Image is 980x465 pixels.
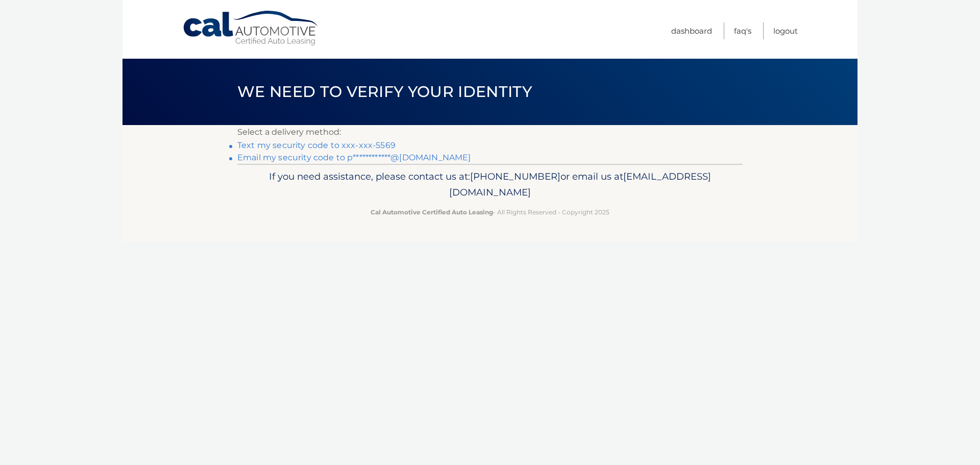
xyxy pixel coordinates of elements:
p: Select a delivery method: [237,125,743,139]
a: Dashboard [671,22,712,39]
span: We need to verify your identity [237,82,532,101]
a: FAQ's [734,22,751,39]
a: Text my security code to xxx-xxx-5569 [237,140,396,150]
strong: Cal Automotive Certified Auto Leasing [371,208,493,216]
a: Logout [773,22,798,39]
p: - All Rights Reserved - Copyright 2025 [244,207,736,217]
p: If you need assistance, please contact us at: or email us at [244,168,736,201]
span: [PHONE_NUMBER] [470,170,560,182]
a: Cal Automotive [182,10,320,46]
